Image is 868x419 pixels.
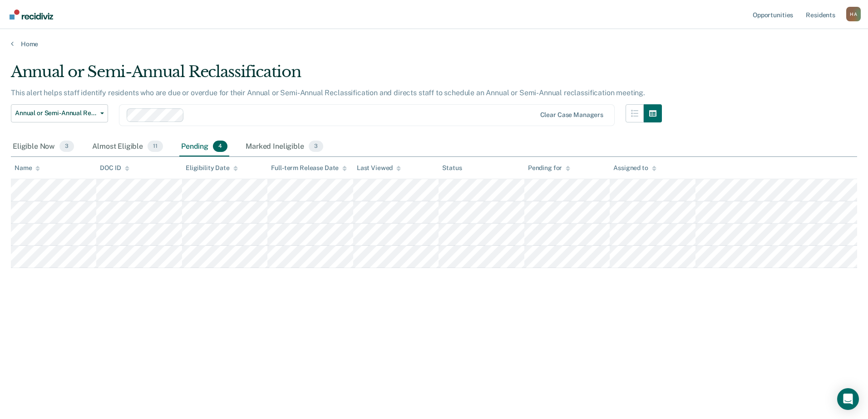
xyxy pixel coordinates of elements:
div: H A [846,7,861,21]
span: 4 [213,141,227,152]
p: This alert helps staff identify residents who are due or overdue for their Annual or Semi-Annual ... [11,88,645,97]
span: 3 [309,141,323,152]
div: Full-term Release Date [271,164,347,172]
div: Marked Ineligible3 [244,137,325,157]
div: Annual or Semi-Annual Reclassification [11,63,662,88]
div: Open Intercom Messenger [837,388,859,410]
a: Home [11,40,857,48]
div: Clear case managers [540,111,603,119]
button: Profile dropdown button [846,7,861,21]
button: Annual or Semi-Annual Reclassification [11,104,108,122]
div: DOC ID [100,164,129,172]
div: Assigned to [613,164,656,172]
div: Pending4 [179,137,229,157]
img: Recidiviz [10,10,53,19]
div: Pending for [528,164,570,172]
div: Name [15,164,40,172]
div: Almost Eligible11 [90,137,165,157]
span: Annual or Semi-Annual Reclassification [15,109,97,117]
div: Status [442,164,462,172]
span: 11 [148,141,163,152]
div: Eligible Now3 [11,137,76,157]
div: Eligibility Date [186,164,238,172]
div: Last Viewed [357,164,401,172]
span: 3 [59,141,74,152]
